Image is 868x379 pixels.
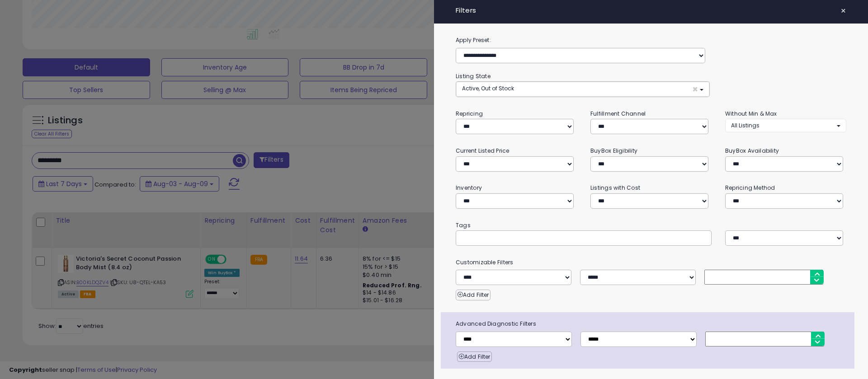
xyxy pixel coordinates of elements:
small: Fulfillment Channel [590,110,646,117]
small: Customizable Filters [449,257,853,267]
button: Add Filter [456,290,491,300]
small: Current Listed Price [456,147,509,154]
small: Tags [449,220,853,230]
span: × [692,84,698,94]
small: BuyBox Eligibility [590,147,637,154]
small: BuyBox Availability [725,147,779,154]
button: All Listings [725,119,846,132]
span: Advanced Diagnostic Filters [449,319,854,329]
label: Apply Preset: [449,35,853,45]
span: Active, Out of Stock [462,84,514,92]
span: × [840,5,846,17]
button: Active, Out of Stock × [456,82,709,97]
small: Listing State [456,72,491,80]
small: Repricing Method [725,184,775,192]
small: Listings with Cost [590,184,640,192]
small: Without Min & Max [725,110,777,117]
h4: Filters [456,7,846,14]
button: Add Filter [457,351,492,362]
small: Repricing [456,110,483,117]
span: All Listings [731,122,759,129]
small: Inventory [456,184,482,192]
button: × [837,5,850,17]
